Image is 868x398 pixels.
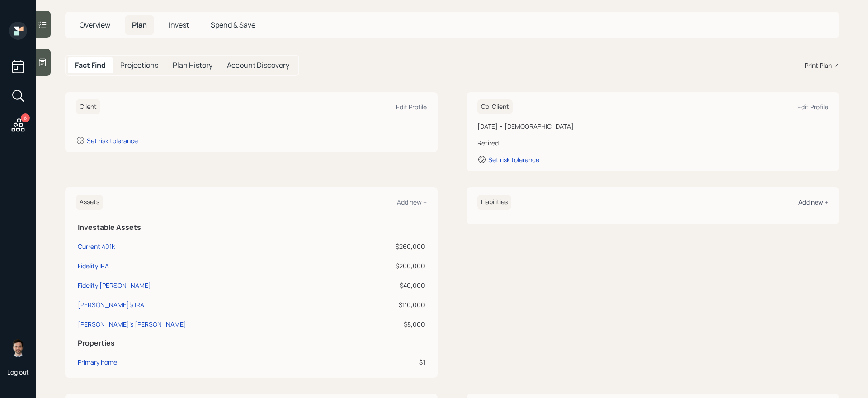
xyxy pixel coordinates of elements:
[477,195,511,210] h6: Liabilities
[78,281,151,290] div: Fidelity [PERSON_NAME]
[396,103,427,111] div: Edit Profile
[477,138,828,148] div: Retired
[87,136,138,145] div: Set risk tolerance
[78,357,117,367] div: Primary home
[169,20,189,30] span: Invest
[798,198,828,206] div: Add new +
[477,99,513,114] h6: Co-Client
[349,242,425,251] div: $260,000
[78,242,115,251] div: Current 401k
[80,20,110,30] span: Overview
[211,20,255,30] span: Spend & Save
[76,195,103,210] h6: Assets
[120,61,158,70] h5: Projections
[78,261,109,271] div: Fidelity IRA
[173,61,212,70] h5: Plan History
[78,319,186,329] div: [PERSON_NAME]'s [PERSON_NAME]
[78,300,144,309] div: [PERSON_NAME]'s IRA
[227,61,289,70] h5: Account Discovery
[805,61,832,70] div: Print Plan
[349,357,425,367] div: $1
[349,300,425,309] div: $110,000
[75,61,106,70] h5: Fact Find
[349,261,425,271] div: $200,000
[397,198,427,206] div: Add new +
[797,103,828,111] div: Edit Profile
[488,155,539,164] div: Set risk tolerance
[76,99,100,114] h6: Client
[9,339,27,357] img: jonah-coleman-headshot.png
[132,20,147,30] span: Plan
[477,122,828,131] div: [DATE] • [DEMOGRAPHIC_DATA]
[21,113,30,122] div: 6
[349,281,425,290] div: $40,000
[78,223,425,232] h5: Investable Assets
[7,368,29,376] div: Log out
[78,339,425,347] h5: Properties
[349,319,425,329] div: $8,000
